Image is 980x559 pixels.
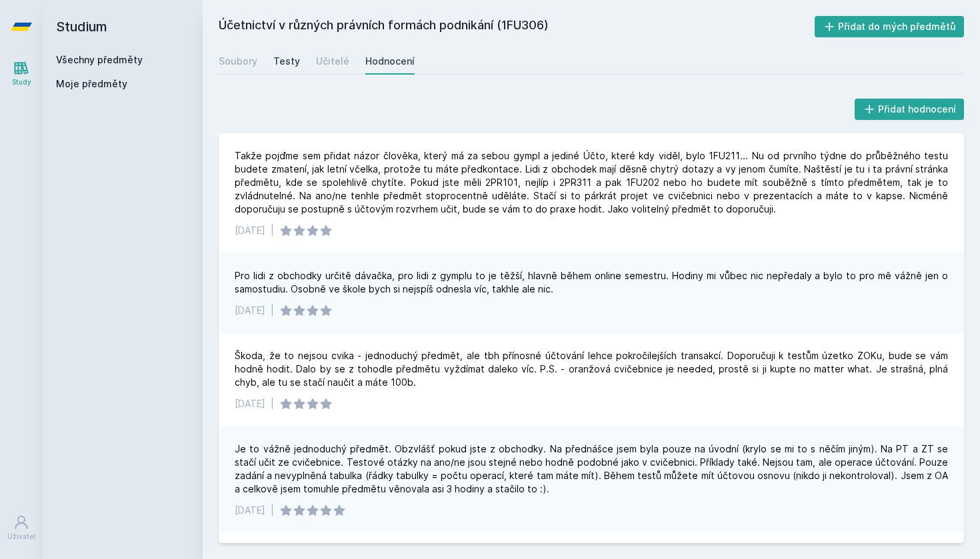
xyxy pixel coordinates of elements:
[235,349,948,389] div: Škoda, že to nejsou cvika - jednoduchý předmět, ale tbh přínosné účtování lehce pokročilejších tr...
[316,55,349,68] div: Učitelé
[56,54,143,65] a: Všechny předměty
[855,99,965,120] button: Přidat hodnocení
[235,269,948,296] div: Pro lidi z obchodky určitě dávačka, pro lidi z gymplu to je těžší, hlavně během online semestru. ...
[235,397,265,410] div: [DATE]
[365,55,415,68] div: Hodnocení
[271,397,274,410] div: |
[3,508,40,548] a: Uživatel
[219,48,257,75] a: Soubory
[12,77,31,87] div: Study
[235,304,265,317] div: [DATE]
[235,504,265,517] div: [DATE]
[219,16,815,37] h2: Účetnictví v různých právních formách podnikání (1FU306)
[235,224,265,237] div: [DATE]
[219,55,257,68] div: Soubory
[365,48,415,75] a: Hodnocení
[56,77,127,91] span: Moje předměty
[273,55,300,68] div: Testy
[316,48,349,75] a: Učitelé
[271,504,274,517] div: |
[271,304,274,317] div: |
[7,532,35,542] div: Uživatel
[273,48,300,75] a: Testy
[815,16,965,37] button: Přidat do mých předmětů
[271,224,274,237] div: |
[235,442,948,496] div: Je to vážně jednoduchý předmět. Obzvlášť pokud jste z obchodky. Na přednášce jsem byla pouze na ú...
[3,53,40,94] a: Study
[235,149,948,216] div: Takže pojďme sem přidat názor člověka, který má za sebou gympl a jediné Účto, které kdy viděl, by...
